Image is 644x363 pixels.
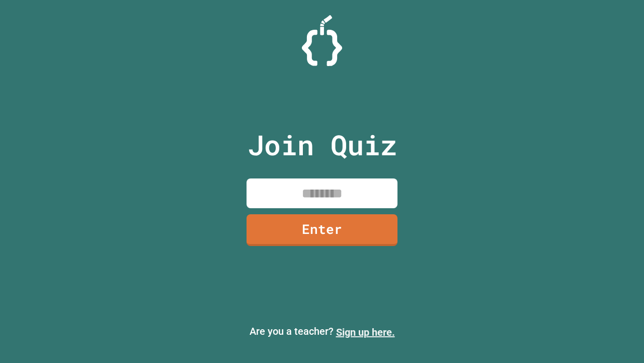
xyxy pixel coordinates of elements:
p: Join Quiz [248,124,397,166]
a: Sign up here. [336,326,395,338]
iframe: chat widget [602,323,634,353]
p: Are you a teacher? [8,324,636,340]
iframe: chat widget [560,279,634,322]
a: Enter [247,214,397,246]
img: Logo.svg [302,15,342,66]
